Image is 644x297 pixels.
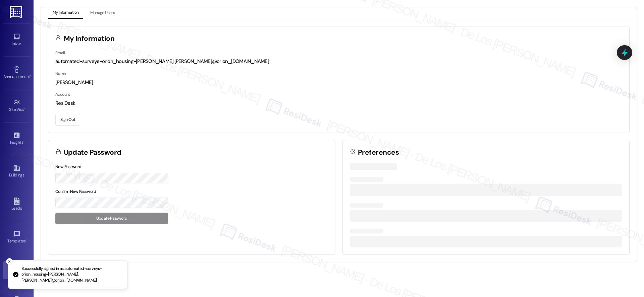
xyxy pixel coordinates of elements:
div: [PERSON_NAME] [55,79,622,86]
a: Templates • [3,228,30,246]
a: Buildings [3,162,30,180]
a: Leads [3,196,30,214]
h3: Preferences [358,149,399,156]
button: Manage Users [86,7,119,19]
span: • [24,106,25,111]
p: Successfully signed in as automated-surveys-orion_housing-[PERSON_NAME].[PERSON_NAME]@orion_[DOMA... [21,266,122,284]
button: Close toast [6,258,13,265]
div: ResiDesk [55,100,622,107]
label: Account [55,92,70,97]
label: Email [55,50,65,56]
a: Insights • [3,130,30,148]
img: ResiDesk Logo [10,6,23,18]
label: Name [55,71,66,76]
a: Site Visit • [3,97,30,115]
label: New Password [55,164,82,169]
div: automated-surveys-orion_housing-[PERSON_NAME].[PERSON_NAME]@orion_[DOMAIN_NAME] [55,58,622,65]
label: Confirm New Password [55,189,96,194]
h3: My Information [64,35,115,42]
button: My Information [48,7,83,19]
h3: Update Password [64,149,121,156]
a: Inbox [3,31,30,49]
span: • [26,238,27,242]
span: • [30,73,31,78]
span: • [23,139,24,144]
button: Sign Out [55,114,80,126]
a: Account [3,261,30,279]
